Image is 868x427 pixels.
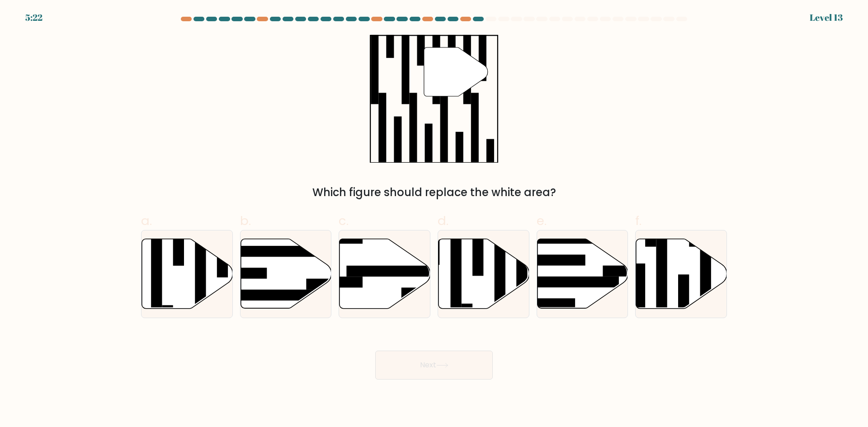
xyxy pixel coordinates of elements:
span: b. [240,212,251,230]
button: Next [375,351,493,380]
div: Which figure should replace the white area? [146,184,722,201]
span: a. [141,212,152,230]
span: c. [339,212,349,230]
span: e. [537,212,547,230]
span: f. [635,212,642,230]
div: 5:22 [25,11,42,24]
g: " [424,47,488,96]
span: d. [438,212,448,230]
div: Level 13 [810,11,843,24]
